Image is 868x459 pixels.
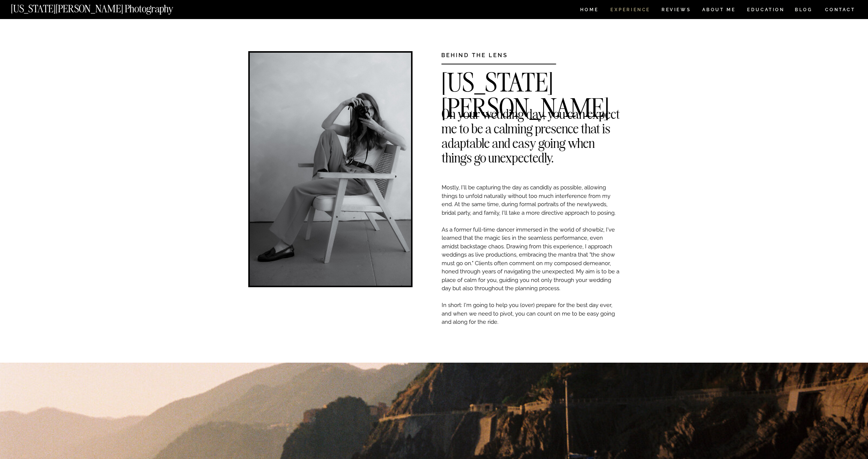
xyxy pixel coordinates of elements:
h2: [US_STATE][PERSON_NAME] [441,70,620,81]
a: CONTACT [825,6,856,14]
a: ABOUT ME [702,7,736,14]
a: [US_STATE][PERSON_NAME] Photography [11,4,198,10]
a: HOME [579,7,600,14]
h3: BEHIND THE LENS [441,51,533,57]
a: BLOG [795,7,813,14]
p: Mostly, I'll be capturing the day as candidly as possible, allowing things to unfold naturally wi... [442,183,620,381]
h2: On your wedding day, you can expect me to be a calming presence that is adaptable and easy going ... [442,106,620,118]
a: REVIEWS [662,7,690,14]
a: Experience [610,7,650,14]
a: EDUCATION [746,7,785,14]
